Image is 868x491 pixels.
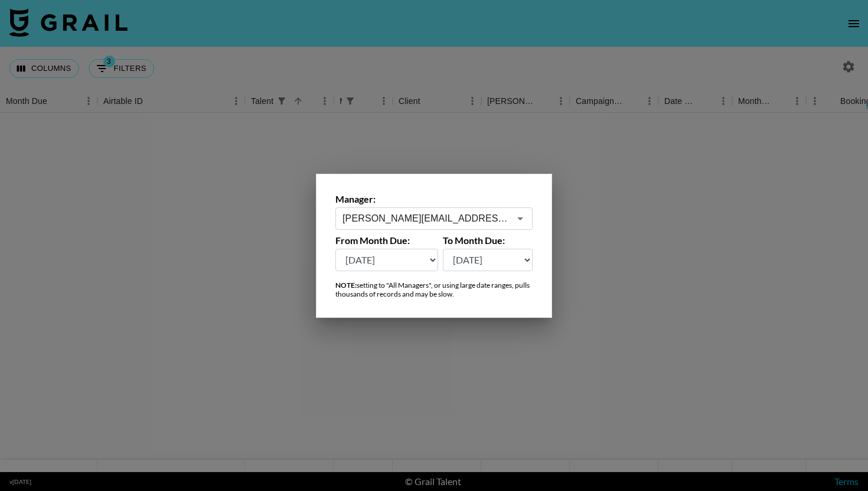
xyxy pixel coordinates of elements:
label: Manager: [335,193,533,205]
button: Open [512,210,528,227]
label: From Month Due: [335,235,438,246]
strong: NOTE: [335,281,357,290]
label: To Month Due: [443,235,533,246]
div: setting to "All Managers", or using large date ranges, pulls thousands of records and may be slow. [335,281,533,298]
